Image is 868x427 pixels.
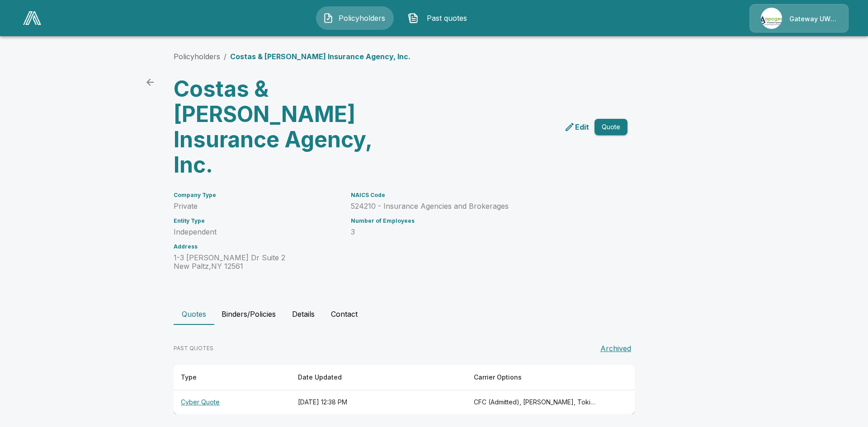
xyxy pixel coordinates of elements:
p: Costas & [PERSON_NAME] Insurance Agency, Inc. [230,51,410,62]
button: Archived [597,339,635,357]
th: Type [174,365,291,390]
li: / [224,51,226,62]
h6: NAICS Code [351,192,606,198]
h6: Company Type [174,192,340,198]
nav: breadcrumb [174,51,410,62]
th: [DATE] 12:38 PM [291,390,467,414]
th: Carrier Options [467,365,604,390]
img: Past quotes Icon [408,13,419,23]
p: 1-3 [PERSON_NAME] Dr Suite 2 New Paltz , NY 12561 [174,253,340,271]
button: Binders/Policies [214,303,283,325]
span: Past quotes [422,13,472,23]
th: Date Updated [291,365,467,390]
p: 3 [351,228,606,236]
div: policyholder tabs [174,303,694,325]
p: PAST QUOTES [174,344,213,352]
a: back [141,73,159,91]
a: Policyholders [174,52,220,61]
button: Details [283,303,324,325]
h6: Number of Employees [351,218,606,224]
p: Edit [575,122,589,132]
th: CFC (Admitted), Beazley, Tokio Marine TMHCC (Non-Admitted), At-Bay (Non-Admitted), Coalition (Non... [467,390,604,414]
button: Quotes [174,303,214,325]
p: Private [174,202,340,211]
img: AA Logo [23,11,41,25]
h6: Address [174,244,340,250]
button: Quote [594,119,627,136]
th: Cyber Quote [174,390,291,414]
p: 524210 - Insurance Agencies and Brokerages [351,202,606,211]
button: Contact [324,303,365,325]
h6: Entity Type [174,218,340,224]
table: responsive table [174,365,635,414]
p: Independent [174,228,340,236]
h3: Costas & [PERSON_NAME] Insurance Agency, Inc. [174,76,397,178]
a: edit [562,120,591,134]
button: Past quotes IconPast quotes [401,6,479,30]
button: Policyholders IconPolicyholders [316,6,394,30]
span: Policyholders [337,13,387,23]
img: Policyholders Icon [323,13,334,23]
